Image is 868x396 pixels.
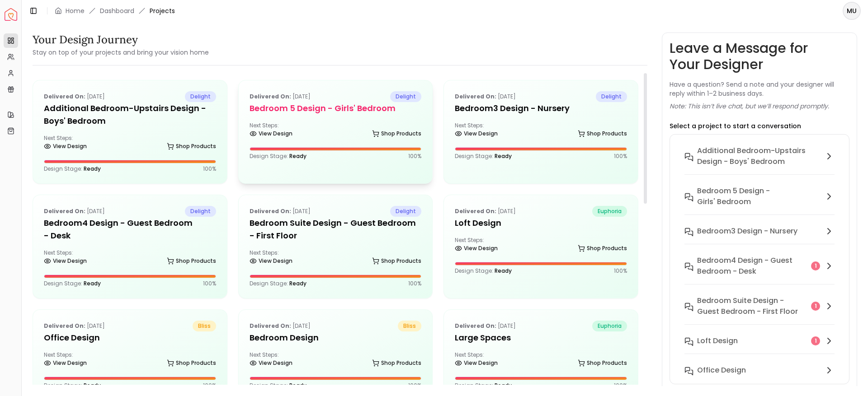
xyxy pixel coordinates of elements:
span: Ready [84,280,101,287]
p: 100 % [408,280,421,287]
span: Ready [84,382,101,389]
span: delight [185,91,216,102]
div: Next Steps: [250,249,422,267]
span: Ready [289,280,307,287]
b: Delivered on: [44,322,85,330]
p: [DATE] [250,206,311,217]
h6: Additional Bedroom-Upstairs design - Boys' Bedroom [697,145,820,167]
p: 100 % [203,280,216,287]
a: View Design [455,127,498,140]
button: Bedroom4 design - Guest Bedroom - Desk1 [677,252,842,292]
span: delight [390,91,421,102]
h3: Your Design Journey [33,33,209,47]
span: delight [185,206,216,217]
p: 100 % [203,165,216,172]
button: Additional Bedroom-Upstairs design - Boys' Bedroom [677,142,842,182]
p: [DATE] [455,206,516,217]
h5: Additional Bedroom-Upstairs design - Boys' Bedroom [44,102,216,127]
p: 100 % [408,382,421,389]
p: 100 % [203,382,216,389]
h6: Bedroom 5 design - Girls' Bedroom [697,186,820,207]
a: Shop Products [167,357,216,369]
p: [DATE] [44,91,105,102]
button: Bedroom Suite design - Guest Bedroom - First Floor1 [677,292,842,332]
b: Delivered on: [44,207,85,215]
p: [DATE] [455,91,516,102]
p: [DATE] [44,321,105,331]
p: Design Stage: [44,165,101,172]
small: Stay on top of your projects and bring your vision home [33,48,209,57]
div: Next Steps: [44,135,216,153]
p: 100 % [614,153,627,160]
a: View Design [455,357,498,369]
span: Ready [84,165,101,172]
p: Design Stage: [44,280,101,287]
h5: Office Design [44,331,216,344]
a: Shop Products [578,357,627,369]
a: View Design [250,255,292,267]
a: View Design [250,127,292,140]
a: View Design [44,357,87,369]
b: Delivered on: [455,207,496,215]
span: Ready [495,382,512,389]
a: Shop Products [167,255,216,267]
a: Shop Products [372,255,421,267]
a: View Design [44,255,87,267]
button: Loft design1 [677,332,842,361]
div: Next Steps: [250,122,422,140]
b: Delivered on: [250,207,291,215]
div: Next Steps: [455,122,627,140]
a: Shop Products [372,127,421,140]
button: Bedroom 5 design - Girls' Bedroom [677,182,842,222]
h6: Loft design [697,335,738,346]
p: [DATE] [250,91,311,102]
p: 100 % [614,267,627,275]
h6: Bedroom4 design - Guest Bedroom - Desk [697,255,807,277]
span: Ready [289,152,307,160]
div: 1 [811,261,820,270]
h5: Bedroom Suite design - Guest Bedroom - First Floor [250,217,422,242]
p: Design Stage: [44,382,101,389]
h5: Bedroom 5 design - Girls' Bedroom [250,102,422,115]
b: Delivered on: [455,322,496,330]
div: 1 [811,336,820,345]
div: Next Steps: [455,237,627,255]
p: Design Stage: [455,153,512,160]
p: Note: This isn’t live chat, but we’ll respond promptly. [670,102,829,111]
span: MU [844,3,860,19]
span: euphoria [592,321,627,331]
a: Spacejoy [5,8,17,21]
h5: Large Spaces [455,331,627,344]
div: Next Steps: [455,351,627,369]
h5: Bedroom3 design - Nursery [455,102,627,115]
h3: Leave a Message for Your Designer [670,40,849,73]
h6: Bedroom Suite design - Guest Bedroom - First Floor [697,295,807,317]
a: Home [66,6,85,15]
div: Next Steps: [250,351,422,369]
p: 100 % [408,153,421,160]
a: View Design [455,242,498,255]
p: 100 % [614,382,627,389]
span: delight [390,206,421,217]
a: Shop Products [167,140,216,153]
h5: Loft design [455,217,627,229]
img: Spacejoy Logo [5,8,17,21]
b: Delivered on: [250,322,291,330]
p: Design Stage: [250,153,307,160]
p: [DATE] [455,321,516,331]
b: Delivered on: [250,93,291,100]
a: Shop Products [372,357,421,369]
a: View Design [250,357,292,369]
p: [DATE] [44,206,105,217]
h5: Bedroom4 design - Guest Bedroom - Desk [44,217,216,242]
span: bliss [398,321,421,331]
div: Next Steps: [44,351,216,369]
b: Delivered on: [455,93,496,100]
span: delight [596,91,627,102]
button: Office Design [677,361,842,391]
div: 1 [811,302,820,311]
a: Shop Products [578,127,627,140]
p: [DATE] [250,321,311,331]
p: Design Stage: [455,382,512,389]
button: Bedroom3 design - Nursery [677,222,842,252]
